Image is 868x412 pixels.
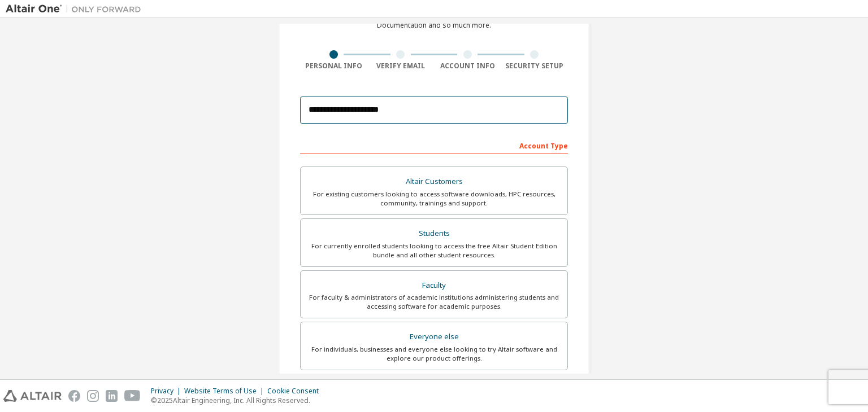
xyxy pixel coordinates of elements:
[367,62,435,71] div: Verify Email
[307,345,561,363] div: For individuals, businesses and everyone else looking to try Altair software and explore our prod...
[307,329,561,345] div: Everyone else
[87,390,99,402] img: instagram.svg
[307,242,561,260] div: For currently enrolled students looking to access the free Altair Student Edition bundle and all ...
[307,190,561,208] div: For existing customers looking to access software downloads, HPC resources, community, trainings ...
[307,278,561,293] div: Faculty
[106,390,118,402] img: linkedin.svg
[151,396,325,405] p: © 2025 Altair Engineering, Inc. All Rights Reserved.
[68,390,80,402] img: facebook.svg
[267,387,325,396] div: Cookie Consent
[501,62,568,71] div: Security Setup
[3,390,62,402] img: altair_logo.svg
[307,293,561,311] div: For faculty & administrators of academic institutions administering students and accessing softwa...
[6,3,147,15] img: Altair One
[151,387,184,396] div: Privacy
[184,387,267,396] div: Website Terms of Use
[434,62,501,71] div: Account Info
[307,226,561,242] div: Students
[300,62,367,71] div: Personal Info
[307,174,561,190] div: Altair Customers
[124,390,141,402] img: youtube.svg
[300,136,568,154] div: Account Type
